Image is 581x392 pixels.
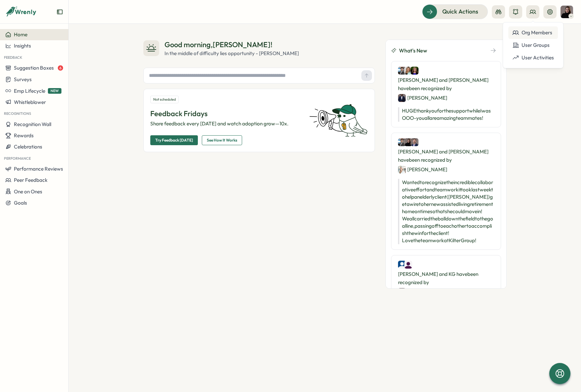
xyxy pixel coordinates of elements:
[14,76,32,82] span: Surveys
[399,47,427,55] span: What's New
[398,138,494,174] div: [PERSON_NAME] and [PERSON_NAME] have been recognized by
[512,54,554,61] div: User Activities
[398,166,406,174] img: Jennifer Ziesk
[508,51,558,64] a: User Activities
[14,144,42,150] span: Celebrations
[14,132,34,139] span: Rewards
[398,94,447,102] div: [PERSON_NAME]
[14,177,48,183] span: Peer Feedback
[150,96,179,103] div: Not scheduled
[155,136,193,145] span: Try Feedback [DATE]
[207,136,237,145] span: See How It Works
[150,109,302,119] p: Feedback Fridays
[398,94,406,102] img: Bobby Stroud
[512,29,554,36] div: Org Members
[398,67,494,102] div: [PERSON_NAME] and [PERSON_NAME] have been recognized by
[404,261,412,269] img: KG Intern
[398,67,406,75] img: William Austin
[14,31,27,38] span: Home
[398,165,447,174] div: [PERSON_NAME]
[398,107,494,122] p: HUGE thank you for the support while I was OOO - you all are amazing teammates!
[150,135,198,145] button: Try Feedback [DATE]
[404,67,412,75] img: Lucy Curiel
[561,6,573,18] img: Andrea V. Farruggio
[164,50,299,57] div: In the middle of difficulty lies opportunity - [PERSON_NAME]
[508,39,558,51] a: User Groups
[398,288,447,296] div: [PERSON_NAME]
[398,179,494,244] p: Wanted to recognize the incredible collaborative effort and teamwork it took last week to help an...
[398,261,406,269] img: Kaylee Glidden
[398,138,406,146] img: William Austin
[411,138,418,146] img: Dyer McCabe
[14,188,42,195] span: One on Ones
[398,288,406,296] img: Andrea V. Farruggio
[14,121,51,127] span: Recognition Wall
[442,7,478,16] span: Quick Actions
[58,65,63,71] span: 6
[14,200,27,206] span: Goals
[14,166,63,172] span: Performance Reviews
[164,40,299,50] div: Good morning , [PERSON_NAME] !
[14,99,46,105] span: Whistleblower
[56,9,63,15] button: Expand sidebar
[48,88,61,94] span: NEW
[150,120,302,127] p: Share feedback every [DATE] and watch adoption grow—10x.
[404,138,412,146] img: Andrea V. Farruggio
[512,42,554,49] div: User Groups
[14,88,45,94] span: Emp Lifecycle
[422,4,488,19] button: Quick Actions
[411,67,418,75] img: Stephanie Holston
[14,43,31,49] span: Insights
[14,65,54,71] span: Suggestion Boxes
[508,26,558,39] a: Org Members
[202,135,242,145] button: See How It Works
[398,261,494,296] div: [PERSON_NAME] and KG have been recognized by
